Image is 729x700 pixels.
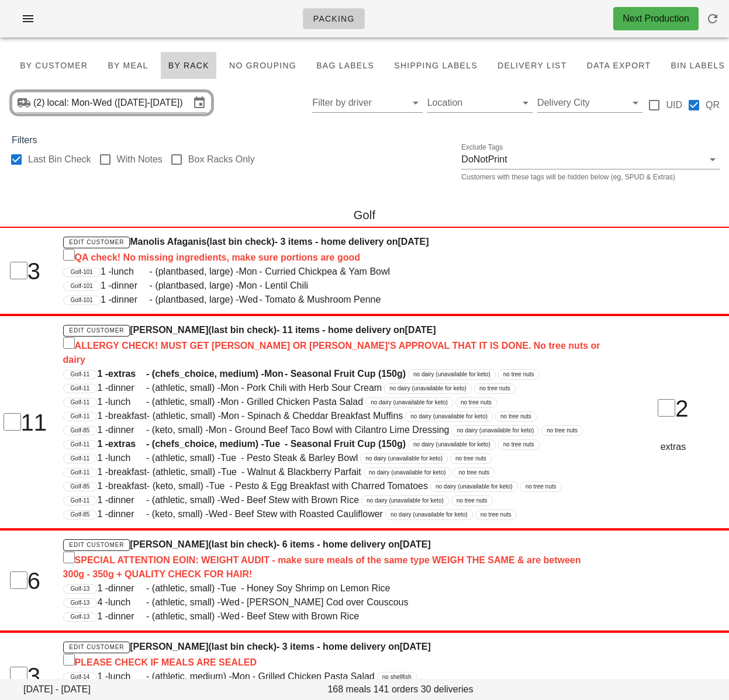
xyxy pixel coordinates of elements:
span: 1 - - (athletic, small) - - Spinach & Cheddar Breakfast Muffins [97,411,403,421]
span: 1 - - (chefs_choice, medium) - - Seasonal Fruit Cup (150g) [97,369,406,379]
span: 1 - - (plantbased, large) - - Curried Chickpea & Yam Bowl [101,266,390,276]
div: QA check! No missing ingredients, make sure portions are good [63,249,604,265]
button: Shipping Labels [386,51,485,79]
button: By Meal [100,51,156,79]
label: With Notes [117,154,163,165]
span: 1 - - (keto, small) - - Ground Beef Taco Bowl with Cilantro Lime Dressing [97,425,449,435]
span: breakfast [108,409,147,423]
span: Mon [220,395,241,409]
span: Golf-85 [71,511,90,519]
span: (last bin check) [206,237,274,247]
div: (2) [33,97,47,109]
span: [DATE] [400,539,431,549]
span: dinner [112,279,150,293]
label: Exclude Tags [461,143,503,152]
span: lunch [108,595,146,609]
span: 1 - - (athletic, small) - - Beef Stew with Brown Rice [97,495,359,505]
label: Last Bin Check [28,154,91,165]
span: dinner [108,507,146,521]
span: Tue [220,581,241,595]
span: (last bin check) [208,325,276,335]
span: breakfast [108,465,147,479]
span: [DATE] [398,237,429,247]
span: Golf-85 [71,427,90,435]
div: 2 [619,391,728,426]
span: 1 - - (athletic, small) - - Grilled Chicken Pasta Salad [97,397,363,407]
span: Golf-13 [71,613,90,621]
span: 1 - - (chefs_choice, medium) - - Seasonal Fruit Cup (150g) [97,439,406,449]
span: Wed [220,595,241,609]
label: QR [706,99,720,111]
span: lunch [112,265,150,279]
span: Golf-11 [71,497,90,505]
button: Delivery List [490,51,575,79]
label: UID [666,99,682,111]
a: Edit Customer [63,642,130,653]
span: Bag Labels [316,61,374,70]
a: Edit Customer [63,325,130,337]
span: Golf-13 [71,585,90,593]
span: Edit Customer [68,542,124,548]
span: Golf-11 [71,370,90,379]
span: 1 - - (athletic, medium) - - Grilled Chicken Pasta Salad [97,671,374,681]
span: By Rack [168,61,209,70]
button: By Customer [12,51,95,79]
a: Edit Customer [63,539,130,551]
a: Edit Customer [63,237,130,248]
span: Delivery List [497,61,567,70]
span: Mon [264,367,285,381]
span: 1 - - (athletic, small) - - Beef Stew with Brown Rice [97,611,359,621]
button: Bag Labels [309,51,382,79]
span: breakfast [108,479,147,493]
span: lunch [108,670,146,684]
span: Shipping Labels [393,61,478,70]
span: [DATE] [405,325,436,335]
span: (last bin check) [208,642,276,652]
span: Wed [239,293,260,307]
span: Edit Customer [68,327,124,334]
span: By Customer [19,61,88,70]
span: 1 - - (plantbased, large) - - Lentil Chili [101,280,308,290]
span: Tue [221,465,241,479]
div: Exclude TagsDoNotPrint [461,150,720,169]
div: ALLERGY CHECK! MUST GET [PERSON_NAME] OR [PERSON_NAME]'S APPROVAL THAT IT IS DONE. No tree nuts o... [63,337,604,367]
span: Mon [232,670,253,684]
span: Wed [220,493,241,507]
span: Mon [239,279,260,293]
a: Packing [303,8,365,29]
span: Golf-11 [71,469,90,477]
span: Golf-13 [71,599,90,607]
div: PLEASE CHECK IF MEALS ARE SEALED [63,654,604,670]
span: 1 - - (athletic, small) - - Pesto Steak & Barley Bowl [97,453,358,463]
span: 1 - - (athletic, small) - - Honey Soy Shrimp on Lemon Rice [97,583,390,593]
span: 1 - - (keto, small) - - Pesto & Egg Breakfast with Charred Tomatoes [97,481,428,491]
span: Golf-101 [71,296,93,304]
span: dinner [108,493,146,507]
span: Wed [220,609,241,623]
span: Mon [220,381,241,395]
span: [DATE] [400,642,431,652]
button: Data Export [579,51,659,79]
h4: Manolis Afaganis - 3 items - home delivery on [63,235,604,265]
span: dinner [108,581,146,595]
span: Mon [221,409,241,423]
span: Golf-101 [71,282,93,290]
span: 4 - - (athletic, small) - - [PERSON_NAME] Cod over Couscous [97,597,408,607]
span: Golf-11 [71,413,90,421]
button: By Rack [161,51,217,79]
span: Tue [264,437,285,451]
div: SPECIAL ATTENTION EOIN: WEIGHT AUDIT - make sure meals of the same type WEIGH THE SAME & are betw... [63,552,604,581]
span: extras [108,367,146,381]
span: 1 - - (athletic, small) - - Pork Chili with Herb Sour Cream [97,383,382,393]
span: 1 - - (athletic, small) - - Walnut & Blackberry Parfait [97,467,361,477]
span: dinner [108,381,146,395]
h4: [PERSON_NAME] - 3 items - home delivery on [63,640,604,670]
span: Wed [209,507,229,521]
span: extras [108,437,146,451]
div: Filter by driver [312,93,422,112]
span: Mon [209,423,229,437]
span: lunch [108,451,146,465]
span: Golf-11 [71,441,90,449]
span: By Meal [107,61,148,70]
div: Next Production [623,12,689,26]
